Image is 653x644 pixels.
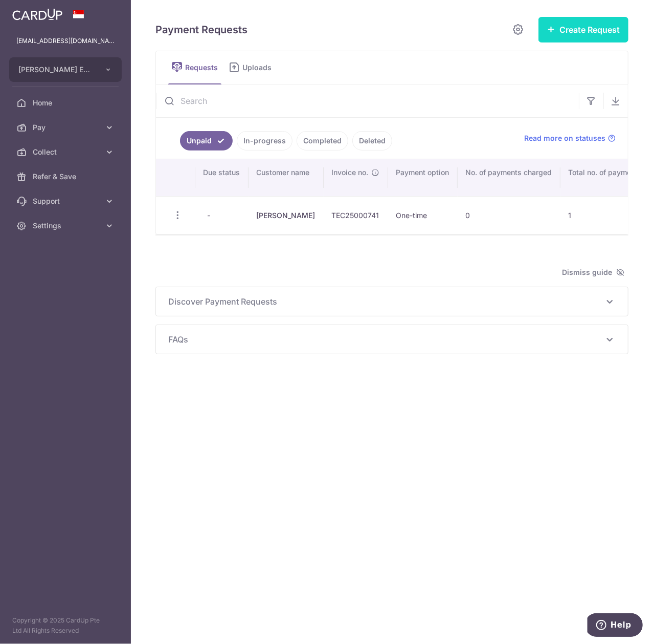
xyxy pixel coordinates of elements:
[588,613,643,639] iframe: Opens a widget where you can find more information
[458,159,560,196] th: No. of payments charged
[466,167,552,178] span: No. of payments charged
[560,196,650,234] td: 1
[156,84,579,117] input: Search
[33,122,100,133] span: Pay
[204,208,215,223] span: -
[569,167,642,178] span: Total no. of payments
[168,295,616,308] p: Discover Payment Requests
[332,167,369,178] span: Invoice no.
[168,51,221,84] a: Requests
[155,22,247,38] h5: Payment Requests
[23,7,44,16] span: Help
[18,65,94,75] span: [PERSON_NAME] EYE CARE PTE. LTD.
[33,147,100,157] span: Collect
[33,98,100,108] span: Home
[524,133,616,143] a: Read more on statuses
[16,36,115,46] p: [EMAIL_ADDRESS][DOMAIN_NAME]
[226,51,279,84] a: Uploads
[324,196,388,234] td: TEC25000741
[562,266,624,278] span: Dismiss guide
[297,131,348,151] a: Completed
[324,159,388,196] th: Invoice no.
[249,159,324,196] th: Customer name
[560,159,650,196] th: Total no. of payments
[33,221,100,231] span: Settings
[524,133,605,143] span: Read more on statuses
[396,167,449,178] span: Payment option
[249,196,324,234] td: [PERSON_NAME]
[185,62,221,73] span: Requests
[538,17,628,42] button: Create Request
[237,131,292,151] a: In-progress
[352,131,392,151] a: Deleted
[242,62,279,73] span: Uploads
[195,159,249,196] th: Due status
[168,295,603,308] span: Discover Payment Requests
[33,171,100,182] span: Refer & Save
[458,196,560,234] td: 0
[180,131,233,151] a: Unpaid
[12,8,62,20] img: CardUp
[168,333,603,346] span: FAQs
[168,333,616,346] p: FAQs
[388,159,458,196] th: Payment option
[33,196,100,206] span: Support
[388,196,458,234] td: One-time
[9,57,122,82] button: [PERSON_NAME] EYE CARE PTE. LTD.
